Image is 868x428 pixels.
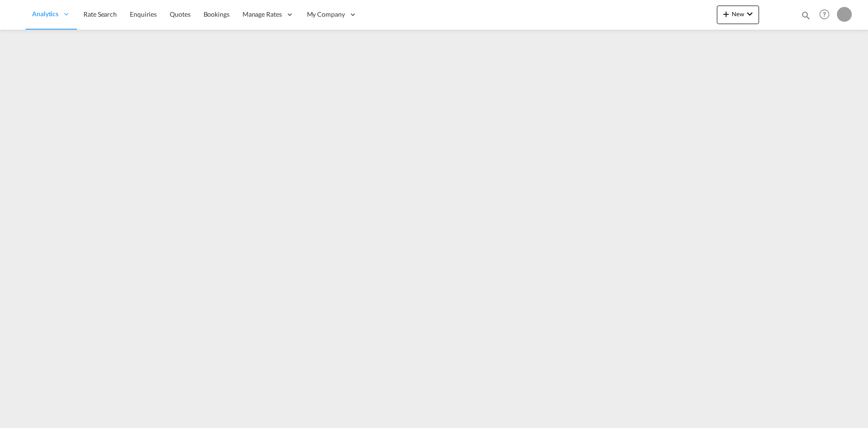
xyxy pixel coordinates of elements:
[817,6,832,22] span: Help
[307,10,345,19] span: My Company
[243,10,282,19] span: Manage Rates
[744,8,755,19] md-icon: icon-chevron-down
[721,10,755,18] span: New
[32,9,58,19] span: Analytics
[817,6,837,23] div: Help
[717,6,759,24] button: icon-plus 400-fgNewicon-chevron-down
[83,10,117,18] span: Rate Search
[721,8,732,19] md-icon: icon-plus 400-fg
[204,10,230,18] span: Bookings
[130,10,157,18] span: Enquiries
[801,10,811,24] div: icon-magnify
[170,10,190,18] span: Quotes
[801,10,811,20] md-icon: icon-magnify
